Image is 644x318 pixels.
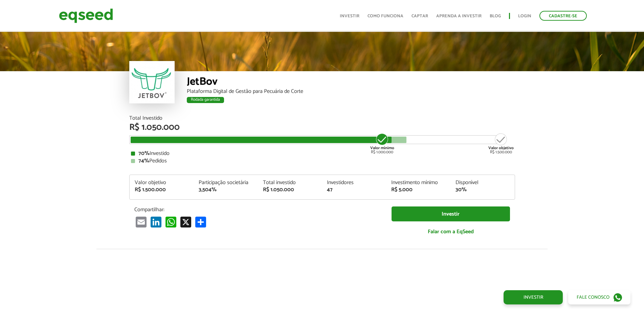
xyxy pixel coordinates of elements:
div: R$ 5.000 [391,187,445,193]
div: Rodada garantida [187,97,224,103]
strong: 74% [138,156,149,165]
div: JetBov [187,76,515,89]
div: R$ 1.050.000 [263,187,317,193]
img: EqSeed [59,7,113,25]
a: Fale conosco [568,290,630,304]
a: Aprenda a investir [436,14,482,18]
a: WhatsApp [164,216,178,227]
a: X [179,216,193,227]
div: R$ 1.000.000 [370,133,395,154]
div: Disponível [456,180,510,185]
div: Valor objetivo [135,180,189,185]
div: Investimento mínimo [391,180,445,185]
div: Pedidos [131,158,513,164]
div: Investido [131,151,513,156]
a: Login [518,14,531,18]
div: Participação societária [199,180,253,185]
strong: Valor objetivo [488,145,514,151]
div: Plataforma Digital de Gestão para Pecuária de Corte [187,89,515,94]
a: Email [134,216,148,227]
a: LinkedIn [149,216,163,227]
div: R$ 1.500.000 [488,133,514,154]
a: Investir [392,206,510,222]
a: Investir [504,290,563,304]
a: Compartilhar [194,216,207,227]
strong: 70% [138,149,150,158]
div: Total investido [263,180,317,185]
div: 3,504% [199,187,253,193]
p: Compartilhar: [134,206,381,213]
div: 47 [327,187,381,193]
div: Total Investido [129,116,515,121]
a: Falar com a EqSeed [392,225,510,239]
div: R$ 1.500.000 [135,187,189,193]
a: Investir [340,14,359,18]
strong: Valor mínimo [370,145,394,151]
a: Captar [412,14,428,18]
a: Como funciona [368,14,403,18]
div: 30% [456,187,510,193]
a: Cadastre-se [539,11,587,21]
div: Investidores [327,180,381,185]
div: R$ 1.050.000 [129,123,515,132]
a: Blog [490,14,501,18]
